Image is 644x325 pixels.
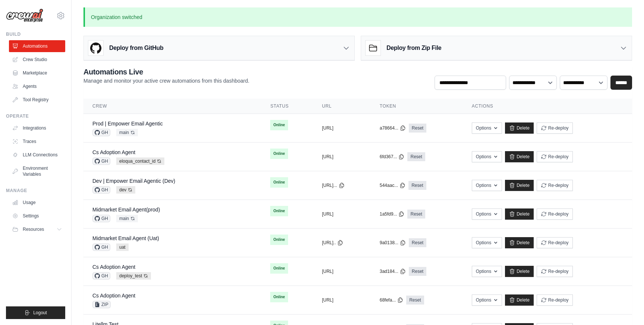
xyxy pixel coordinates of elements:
button: 1a5fd9... [380,211,405,217]
button: Options [472,237,502,248]
span: dev [116,186,135,194]
button: Re-deploy [537,266,573,277]
button: 544aac... [380,182,405,188]
img: Logo [6,9,43,23]
a: Delete [505,151,534,162]
a: Reset [409,124,426,133]
span: Logout [33,310,47,316]
span: Online [270,263,288,274]
th: Status [261,99,313,114]
button: Options [472,294,502,306]
button: Re-deploy [537,237,573,248]
a: Agents [9,80,65,92]
button: Options [472,208,502,220]
img: GitHub Logo [88,41,103,55]
a: Delete [505,208,534,220]
h3: Deploy from GitHub [109,44,163,52]
th: Crew [83,99,261,114]
span: Online [270,206,288,216]
button: Logout [6,306,65,319]
span: Resources [23,226,44,232]
p: Manage and monitor your active crew automations from this dashboard. [83,77,249,85]
button: 68fefa... [380,297,403,303]
div: Operate [6,113,65,119]
span: Online [270,177,288,188]
span: GH [92,272,110,280]
a: Reset [408,181,426,190]
span: deploy_test [116,272,151,280]
span: GH [92,129,110,136]
span: main [116,215,138,222]
th: Token [371,99,463,114]
button: Options [472,180,502,191]
span: Online [270,292,288,302]
p: Organization switched [83,7,632,27]
button: 3ad184... [380,268,406,274]
h3: Deploy from Zip File [386,44,441,52]
span: eloqua_contact_id [116,157,164,165]
button: a78664... [380,125,406,131]
a: Reset [409,267,426,276]
button: Re-deploy [537,294,573,306]
span: main [116,129,138,136]
a: Cs Adoption Agent [92,293,135,299]
a: Delete [505,266,534,277]
span: Online [270,235,288,245]
button: 9a0138... [380,240,406,246]
span: ZIP [92,301,111,308]
h2: Automations Live [83,67,249,77]
span: GH [92,186,110,194]
button: Re-deploy [537,151,573,162]
a: Delete [505,294,534,306]
span: Online [270,120,288,130]
button: Re-deploy [537,180,573,191]
a: Prod | Empower Email Agentic [92,121,163,127]
span: GH [92,215,110,222]
a: Midmarket Email Agent(prod) [92,207,160,213]
a: Dev | Empower Email Agentic (Dev) [92,178,175,184]
a: Delete [505,237,534,248]
a: Automations [9,40,65,52]
span: GH [92,157,110,165]
a: Cs Adoption Agent [92,149,135,155]
button: 6fd367... [380,154,405,160]
a: Integrations [9,122,65,134]
button: Resources [9,223,65,235]
div: Build [6,31,65,37]
a: Delete [505,122,534,134]
a: Marketplace [9,67,65,79]
button: Re-deploy [537,122,573,134]
div: Manage [6,188,65,194]
button: Options [472,122,502,134]
a: Settings [9,210,65,222]
a: Cs Adoption Agent [92,264,135,270]
button: Re-deploy [537,208,573,220]
a: Crew Studio [9,54,65,66]
a: Traces [9,136,65,147]
a: Delete [505,180,534,191]
button: Options [472,151,502,162]
a: Reset [407,152,425,161]
span: Online [270,149,288,159]
a: Tool Registry [9,94,65,106]
th: URL [313,99,371,114]
a: Reset [407,210,425,219]
a: Environment Variables [9,162,65,180]
a: Reset [409,238,426,247]
a: Reset [406,296,424,305]
span: uat [116,243,129,251]
a: Usage [9,197,65,208]
a: LLM Connections [9,149,65,161]
button: Options [472,266,502,277]
th: Actions [463,99,632,114]
span: GH [92,243,110,251]
a: Midmarket Email Agent (Uat) [92,235,159,241]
